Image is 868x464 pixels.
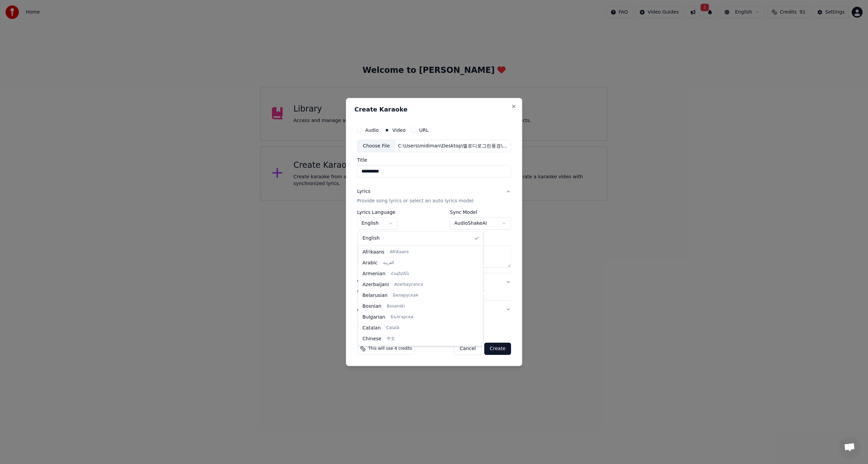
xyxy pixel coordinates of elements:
span: Afrikaans [362,249,384,256]
span: Беларуская [393,293,418,298]
span: Български [391,315,413,320]
span: العربية [383,260,394,266]
span: English [362,235,380,242]
span: Català [386,325,399,331]
span: Հայերեն [391,271,409,277]
span: Afrikaans [390,249,409,255]
span: Arabic [362,260,377,266]
span: Bulgarian [362,314,385,321]
span: Catalan [362,325,381,331]
span: Bosnian [362,303,381,310]
span: 中文 [387,336,395,342]
span: Bosanski [387,304,405,309]
span: Armenian [362,270,386,277]
span: Chinese [362,336,381,342]
span: Azerbaijani [362,281,389,288]
span: Azərbaycanca [394,282,423,287]
span: Belarusian [362,292,388,299]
